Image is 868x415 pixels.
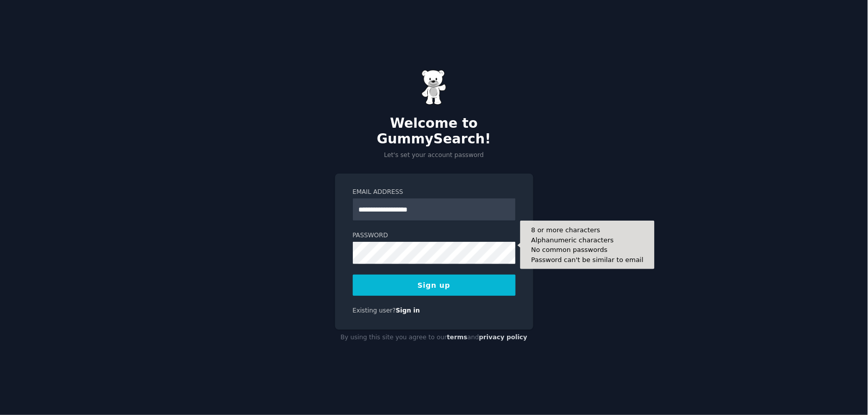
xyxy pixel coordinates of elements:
img: Gummy Bear [422,70,447,105]
a: Sign in [396,307,420,314]
label: Password [353,231,516,240]
h2: Welcome to GummySearch! [335,116,533,147]
span: Existing user? [353,307,396,314]
p: Let's set your account password [335,151,533,160]
div: By using this site you agree to our and [335,330,533,346]
a: terms [447,334,467,341]
a: privacy policy [479,334,528,341]
label: Email Address [353,188,516,197]
button: Sign up [353,275,516,296]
